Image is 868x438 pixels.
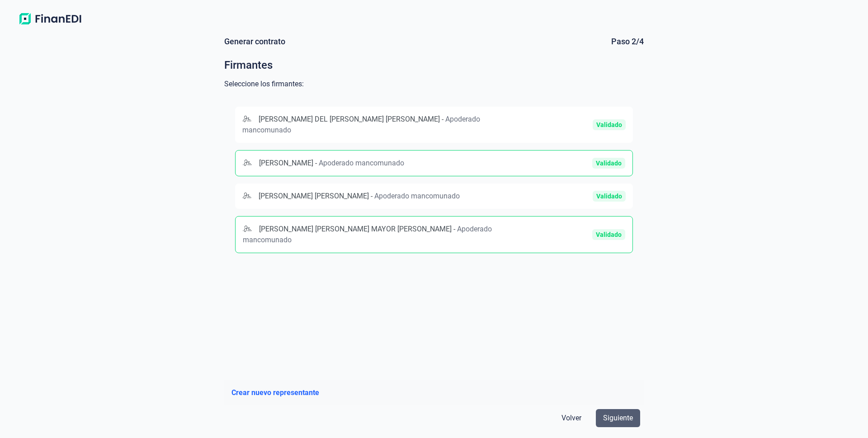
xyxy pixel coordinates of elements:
span: - [453,225,455,233]
div: Validado [596,121,622,128]
div: [PERSON_NAME]-Apoderado mancomunadoValidado [235,150,633,176]
span: [PERSON_NAME] [PERSON_NAME] MAYOR [PERSON_NAME] [259,225,452,233]
button: Crear nuevo representante [231,387,319,398]
span: - [442,115,443,123]
div: Generar contrato [224,36,285,47]
span: Apoderado mancomunado [374,192,460,200]
div: Validado [596,193,622,200]
div: [PERSON_NAME] [PERSON_NAME] MAYOR [PERSON_NAME]-Apoderado mancomunadoValidado [235,216,633,253]
div: Seleccione los firmantes: [224,80,644,89]
div: Validado [596,231,622,238]
span: Apoderado mancomunado [319,159,404,167]
span: [PERSON_NAME] [259,159,313,167]
span: [PERSON_NAME] [PERSON_NAME] [259,192,369,200]
span: Volver [561,413,581,424]
button: Volver [554,409,589,427]
button: Siguiente [596,409,640,427]
span: Siguiente [603,413,633,424]
div: [PERSON_NAME] [PERSON_NAME]-Apoderado mancomunadoValidado [235,184,633,209]
span: - [315,159,317,167]
span: [PERSON_NAME] DEL [PERSON_NAME] [PERSON_NAME] [259,115,440,123]
img: Logo de aplicación [14,11,86,27]
div: Paso 2/4 [611,36,644,47]
div: Firmantes [224,58,644,72]
span: - [371,192,373,200]
div: Validado [596,160,622,167]
div: [PERSON_NAME] DEL [PERSON_NAME] [PERSON_NAME]-Apoderado mancomunadoValidado [235,107,633,143]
